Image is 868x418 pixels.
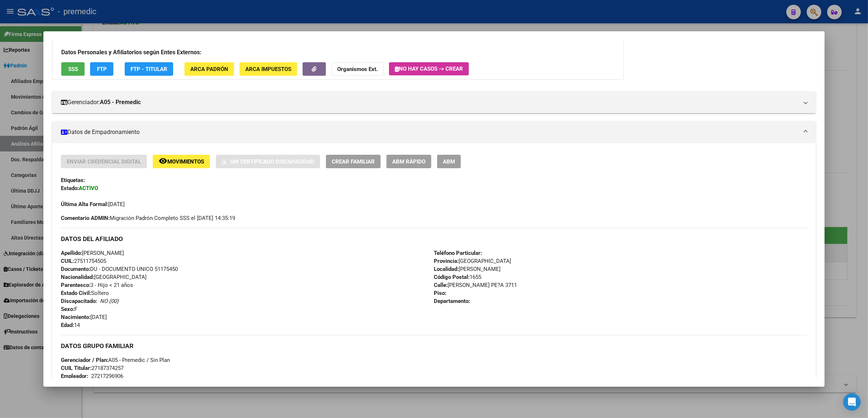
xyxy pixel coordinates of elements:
button: FTP [90,62,113,76]
strong: Empleador: [61,373,88,379]
span: [PERSON_NAME] PE?A 3711 [434,282,517,288]
h3: DATOS GRUPO FAMILIAR [61,342,807,350]
strong: Documento: [61,266,90,272]
span: Movimientos [167,158,204,165]
span: [GEOGRAPHIC_DATA] [434,258,511,264]
strong: Teléfono Particular: [434,250,482,256]
button: Organismos Ext. [331,62,384,76]
button: ARCA Impuestos [240,62,297,76]
strong: Gerenciador / Plan: [61,357,108,363]
i: NO (00) [100,298,118,304]
strong: Última Alta Formal: [61,201,108,208]
strong: Edad: [61,322,74,328]
span: SSS [68,66,78,72]
button: No hay casos -> Crear [389,62,469,75]
button: Enviar Credencial Digital [61,155,147,168]
button: FTP - Titular [125,62,173,76]
h3: Datos Personales y Afiliatorios según Entes Externos: [61,48,615,57]
strong: Discapacitado: [61,298,97,304]
span: FTP [97,66,107,72]
mat-expansion-panel-header: Datos de Empadronamiento [52,121,816,143]
button: ABM [437,155,461,168]
mat-icon: remove_red_eye [159,157,167,165]
strong: Organismos Ext. [337,66,378,72]
strong: Etiquetas: [61,177,85,184]
span: Sin Certificado Discapacidad [230,158,314,165]
strong: Nacimiento: [61,314,90,320]
span: FTP - Titular [131,66,167,72]
button: SSS [61,62,85,76]
span: Crear Familiar [332,158,375,165]
button: ARCA Padrón [184,62,234,76]
span: Migración Padrón Completo SSS el [DATE] 14:35:19 [61,214,235,222]
span: Enviar Credencial Digital [67,158,141,165]
strong: Parentesco: [61,282,90,288]
span: [GEOGRAPHIC_DATA] [61,274,147,280]
span: 27187374257 [61,365,124,371]
mat-expansion-panel-header: Gerenciador:A05 - Premedic [52,91,816,113]
span: A05 - Premedic / Sin Plan [61,357,170,363]
span: [PERSON_NAME] [434,266,501,272]
strong: CUIL Titular: [61,365,92,371]
button: Sin Certificado Discapacidad [216,155,320,168]
span: [PERSON_NAME] [61,250,124,256]
span: [DATE] [61,201,125,208]
strong: Apellido: [61,250,82,256]
mat-panel-title: Datos de Empadronamiento [61,128,798,137]
strong: Piso: [434,290,446,296]
span: 27511754505 [61,258,106,264]
strong: Sexo: [61,306,74,312]
button: Crear Familiar [326,155,381,168]
span: No hay casos -> Crear [395,66,463,72]
strong: Estado: [61,185,79,192]
span: ABM [443,158,455,165]
strong: Provincia: [434,258,459,264]
button: Movimientos [153,155,210,168]
strong: Comentario ADMIN: [61,215,110,221]
strong: Departamento: [434,298,470,304]
span: F [61,306,77,312]
span: 1655 [434,274,481,280]
button: ABM Rápido [386,155,431,168]
strong: Estado Civil: [61,290,91,296]
strong: Código Postal: [434,274,470,280]
div: Open Intercom Messenger [843,393,861,411]
strong: Localidad: [434,266,459,272]
mat-panel-title: Gerenciador: [61,98,798,107]
div: 27217296906 [91,372,123,380]
strong: CUIL: [61,258,74,264]
strong: A05 - Premedic [100,98,141,107]
strong: ACTIVO [79,185,98,192]
span: [DATE] [61,314,107,320]
h3: DATOS DEL AFILIADO [61,235,807,243]
span: ABM Rápido [392,158,425,165]
span: 14 [61,322,80,328]
strong: Calle: [434,282,448,288]
span: DU - DOCUMENTO UNICO 51175450 [61,266,178,272]
strong: Nacionalidad: [61,274,94,280]
span: ARCA Impuestos [245,66,291,72]
span: Soltero [61,290,109,296]
span: 3 - Hijo < 21 años [61,282,133,288]
span: ARCA Padrón [190,66,228,72]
